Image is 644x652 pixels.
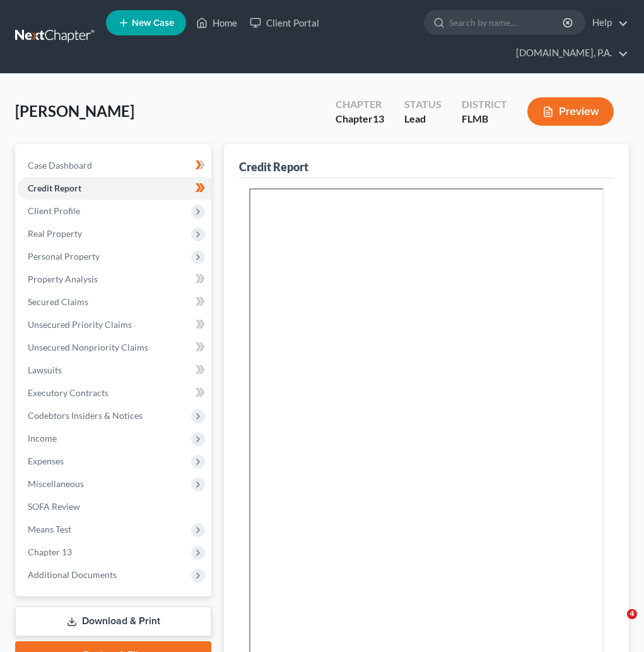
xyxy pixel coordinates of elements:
[336,112,384,126] div: Chapter
[18,382,211,404] a: Executory Contracts
[18,154,211,177] a: Case Dashboard
[18,268,211,291] a: Property Analysis
[18,495,211,518] a: SOFA Review
[15,607,211,636] a: Download & Print
[18,336,211,359] a: Unsecured Nonpriority Claims
[15,102,134,120] span: [PERSON_NAME]
[28,546,72,557] span: Chapter 13
[627,609,637,619] span: 4
[28,228,82,239] span: Real Property
[28,478,84,489] span: Miscellaneous
[28,387,108,398] span: Executory Contracts
[28,205,80,216] span: Client Profile
[28,569,117,580] span: Additional Documents
[28,433,57,444] span: Income
[510,42,628,64] a: [DOMAIN_NAME], P.A.
[586,11,628,34] a: Help
[404,97,442,112] div: Status
[239,159,308,174] div: Credit Report
[462,112,507,126] div: FLMB
[28,296,88,307] span: Secured Claims
[28,342,148,353] span: Unsecured Nonpriority Claims
[462,97,507,112] div: District
[527,97,614,126] button: Preview
[18,291,211,313] a: Secured Claims
[18,359,211,382] a: Lawsuits
[243,11,325,34] a: Client Portal
[28,319,132,330] span: Unsecured Priority Claims
[373,112,384,124] span: 13
[28,251,100,262] span: Personal Property
[28,410,143,421] span: Codebtors Insiders & Notices
[28,524,71,534] span: Means Test
[601,609,631,639] iframe: Intercom live chat
[18,313,211,336] a: Unsecured Priority Claims
[18,177,211,200] a: Credit Report
[449,11,565,34] input: Search by name...
[404,112,442,126] div: Lead
[28,274,98,284] span: Property Analysis
[336,97,384,112] div: Chapter
[28,456,64,466] span: Expenses
[28,365,62,375] span: Lawsuits
[28,183,81,193] span: Credit Report
[190,11,243,34] a: Home
[28,160,92,171] span: Case Dashboard
[132,18,174,28] span: New Case
[28,501,80,512] span: SOFA Review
